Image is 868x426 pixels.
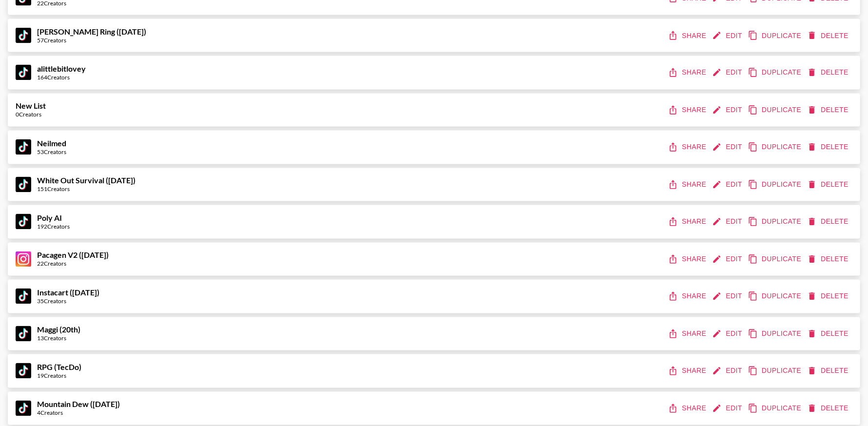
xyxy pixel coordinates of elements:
[37,400,120,409] strong: Mountain Dew ([DATE])
[805,27,852,45] button: delete
[16,65,31,80] img: TikTok
[666,27,710,45] button: share
[37,186,135,193] div: 151 Creators
[746,325,805,343] button: duplicate
[710,101,746,119] button: edit
[666,288,710,306] button: share
[37,74,86,81] div: 164 Creators
[37,27,146,36] strong: [PERSON_NAME] Ring ([DATE])
[37,335,80,342] div: 13 Creators
[746,64,805,82] button: duplicate
[710,27,746,45] button: edit
[710,362,746,380] button: edit
[16,363,31,379] img: TikTok
[666,138,710,156] button: share
[746,288,805,306] button: duplicate
[805,362,852,380] button: delete
[16,252,31,267] img: Instagram
[37,363,81,372] strong: RPG (TecDo)
[710,251,746,269] button: edit
[37,64,86,74] strong: alittlebitlovey
[710,400,746,418] button: edit
[37,251,109,260] strong: Pacagen V2 ([DATE])
[37,213,62,223] strong: Poly AI
[805,288,852,306] button: delete
[746,400,805,418] button: duplicate
[666,251,710,269] button: share
[37,223,70,231] div: 192 Creators
[16,177,31,193] img: TikTok
[746,213,805,231] button: duplicate
[16,289,31,304] img: TikTok
[805,64,852,82] button: delete
[746,362,805,380] button: duplicate
[710,138,746,156] button: edit
[37,139,66,148] strong: Neilmed
[805,176,852,194] button: delete
[710,176,746,194] button: edit
[746,251,805,269] button: duplicate
[37,325,80,334] strong: Maggi (20th)
[746,27,805,45] button: duplicate
[746,101,805,119] button: duplicate
[666,400,710,418] button: share
[746,176,805,194] button: duplicate
[710,325,746,343] button: edit
[37,149,66,156] div: 53 Creators
[37,37,146,44] div: 57 Creators
[16,139,31,155] img: TikTok
[805,400,852,418] button: delete
[37,372,81,380] div: 19 Creators
[16,326,31,342] img: TikTok
[16,101,46,111] strong: New List
[805,101,852,119] button: delete
[666,325,710,343] button: share
[16,401,31,416] img: TikTok
[666,213,710,231] button: share
[805,251,852,269] button: delete
[37,409,120,417] div: 4 Creators
[666,362,710,380] button: share
[37,298,99,305] div: 35 Creators
[710,64,746,82] button: edit
[666,176,710,194] button: share
[16,214,31,230] img: TikTok
[37,288,99,297] strong: Instacart ([DATE])
[37,260,109,268] div: 22 Creators
[746,138,805,156] button: duplicate
[710,288,746,306] button: edit
[710,213,746,231] button: edit
[16,111,46,118] div: 0 Creators
[37,176,135,185] strong: White Out Survival ([DATE])
[666,101,710,119] button: share
[666,64,710,82] button: share
[805,213,852,231] button: delete
[805,325,852,343] button: delete
[16,28,31,43] img: TikTok
[805,138,852,156] button: delete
